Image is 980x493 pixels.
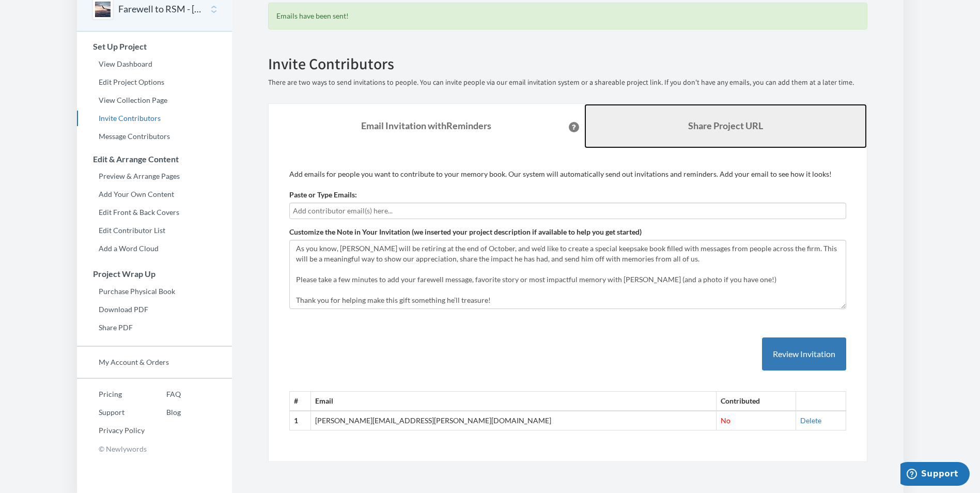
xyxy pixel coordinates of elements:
[800,416,821,425] a: Delete
[268,78,867,88] p: There are two ways to send invitations to people. You can invite people via our email invitation ...
[77,223,232,238] a: Edit Contributor List
[762,337,846,371] button: Review Invitation
[289,240,846,309] textarea: As you know, [PERSON_NAME] will be retiring at the end of October, and we’d like to create a spec...
[289,190,357,200] label: Paste or Type Emails:
[77,187,232,202] a: Add Your Own Content
[77,129,232,144] a: Message Contributors
[77,42,232,51] h3: Set Up Project
[361,120,491,131] strong: Email Invitation with Reminders
[77,269,232,279] h3: Project Wrap Up
[145,405,181,420] a: Blog
[310,411,716,430] td: [PERSON_NAME][EMAIL_ADDRESS][PERSON_NAME][DOMAIN_NAME]
[145,387,181,402] a: FAQ
[721,416,730,425] span: No
[77,405,145,420] a: Support
[289,411,310,430] th: 1
[688,120,763,131] b: Share Project URL
[77,168,232,184] a: Preview & Arrange Pages
[289,227,642,237] label: Customize the Note in Your Invitation (we inserted your project description if available to help ...
[77,320,232,335] a: Share PDF
[268,55,867,72] h2: Invite Contributors
[900,462,970,488] iframe: Opens a widget where you can chat to one of our agents
[77,302,232,317] a: Download PDF
[77,111,232,126] a: Invite Contributors
[77,56,232,72] a: View Dashboard
[77,284,232,299] a: Purchase Physical Book
[77,241,232,256] a: Add a Word Cloud
[289,169,846,179] p: Add emails for people you want to contribute to your memory book. Our system will automatically s...
[289,392,310,411] th: #
[293,205,843,217] input: Add contributor email(s) here...
[77,74,232,90] a: Edit Project Options
[77,205,232,220] a: Edit Front & Back Covers
[717,392,796,411] th: Contributed
[77,423,145,438] a: Privacy Policy
[77,441,232,457] p: © Newlywords
[118,3,202,16] button: Farewell to RSM - [PERSON_NAME]'s Story
[77,93,232,108] a: View Collection Page
[77,387,145,402] a: Pricing
[268,3,867,29] div: Emails have been sent!
[77,155,232,164] h3: Edit & Arrange Content
[310,392,716,411] th: Email
[77,355,232,370] a: My Account & Orders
